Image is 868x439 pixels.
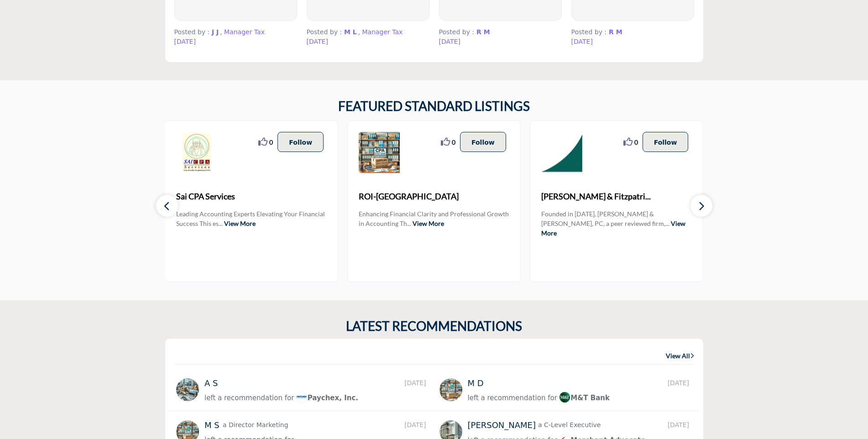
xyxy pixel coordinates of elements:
span: J [212,28,214,36]
span: ... [219,219,223,227]
span: [DATE] [404,420,429,430]
p: a Director Marketing [223,420,288,430]
h2: LATEST RECOMMENDATIONS [346,319,522,334]
span: [DATE] [404,378,429,388]
span: ... [407,219,411,227]
span: ... [665,219,669,227]
a: imagePaychex, Inc. [296,392,358,404]
img: image [296,392,308,403]
a: [PERSON_NAME] & Fitzpatri... [541,184,692,209]
a: ROI-[GEOGRAPHIC_DATA] [359,184,509,209]
span: [DATE] [668,423,692,432]
p: Posted by : [571,27,694,37]
img: Sai CPA Services [176,132,217,173]
span: R [476,28,481,36]
span: L [353,28,357,36]
span: , Manager Tax [220,28,265,36]
img: avtar-image [439,381,462,403]
p: a C-Level Executive [538,423,601,432]
img: avtar-image [176,378,199,401]
span: 0 [634,137,638,147]
button: Follow [460,132,506,152]
img: ROI-NJ [359,132,400,173]
span: M [484,28,490,36]
button: Follow [643,132,689,152]
span: M [616,28,622,36]
a: Sai CPA Services [176,184,327,209]
p: Follow [289,137,312,147]
span: 0 [269,137,273,147]
h5: [PERSON_NAME] [468,423,536,433]
p: Follow [654,137,677,147]
span: [DATE] [307,38,328,45]
h5: M D [468,381,484,391]
b: ROI-NJ [359,184,509,209]
p: Founded in [DATE], [PERSON_NAME] & [PERSON_NAME], PC, a peer reviewed firm, [541,209,692,227]
span: [DATE] [571,38,593,45]
h2: FEATURED STANDARD LISTINGS [338,99,530,114]
p: Posted by : [439,27,562,37]
p: Enhancing Financial Clarity and Professional Growth in Accounting Th [359,209,509,227]
span: 0 [452,137,455,147]
span: left a recommendation for [204,394,294,402]
a: imageM&T Bank [559,395,610,406]
span: R [609,28,614,36]
span: M&T Bank [559,396,610,404]
p: Leading Accounting Experts Elevating Your Financial Success This es [176,209,327,227]
span: ROI-[GEOGRAPHIC_DATA] [359,190,509,203]
span: Paychex, Inc. [296,394,358,402]
p: Posted by : [174,27,297,37]
p: Posted by : [307,27,429,37]
span: M [344,28,350,36]
button: Follow [277,132,324,152]
span: [DATE] [439,38,460,45]
span: J [216,28,219,36]
span: left a recommendation for [468,396,557,404]
a: View All [666,351,694,361]
h5: A S [204,378,220,388]
img: Fitzpatrick & Fitzpatrick, P.C. [541,132,582,173]
img: image [559,394,570,405]
span: [PERSON_NAME] & Fitzpatri... [541,190,692,203]
a: View More [413,219,444,227]
span: [DATE] [174,38,196,45]
span: , Manager Tax [358,28,403,36]
span: [DATE] [668,381,692,390]
p: Follow [471,137,495,147]
span: Sai CPA Services [176,190,327,203]
a: View More [224,219,256,227]
b: Fitzpatrick & Fitzpatrick, P.C. [541,184,692,209]
h5: M S [204,420,220,430]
